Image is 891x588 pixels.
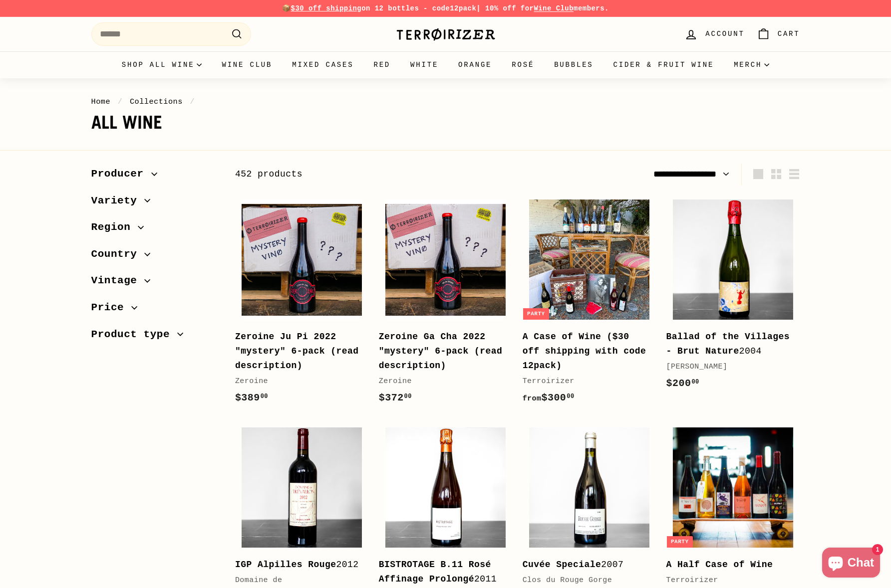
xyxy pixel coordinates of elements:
span: / [115,97,125,106]
a: Cider & Fruit Wine [603,51,724,78]
span: Cart [778,28,800,39]
button: Product type [91,324,219,351]
span: Vintage [91,272,145,289]
span: $300 [523,392,575,403]
span: from [523,394,542,403]
p: 📦 on 12 bottles - code | 10% off for members. [91,3,800,14]
div: Zeroine [235,376,359,388]
a: Mixed Cases [282,51,363,78]
span: Product type [91,326,178,343]
span: Price [91,299,132,316]
a: Collections [130,97,183,106]
a: Wine Club [212,51,282,78]
div: Party [667,536,693,548]
nav: breadcrumbs [91,96,800,108]
sup: 00 [691,379,699,386]
a: Zeroine Ga Cha 2022 "mystery" 6-pack (read description) Zeroine [379,193,513,416]
strong: 12pack [450,4,476,12]
a: Orange [448,51,502,78]
span: Variety [91,193,145,209]
span: / [188,97,198,106]
span: $200 [666,378,699,389]
div: Primary [71,51,820,78]
span: Account [705,28,744,39]
div: 452 products [235,167,518,182]
inbox-online-store-chat: Shopify online store chat [819,548,883,580]
b: Zeroine Ga Cha 2022 "mystery" 6-pack (read description) [379,332,503,371]
div: [PERSON_NAME] [666,361,790,373]
a: Cart [751,19,806,49]
span: Country [91,246,145,263]
a: Ballad of the Villages - Brut Nature2004[PERSON_NAME] [666,193,800,401]
span: Producer [91,166,151,183]
div: Party [523,308,549,320]
sup: 00 [567,393,574,400]
b: Ballad of the Villages - Brut Nature [666,332,790,356]
b: BISTROTAGE B.11 Rosé Affinage Prolongé [379,560,491,584]
b: A Case of Wine ($30 off shipping with code 12pack) [523,332,646,371]
div: 2012 [235,558,359,572]
a: Home [91,97,111,106]
button: Region [91,216,219,243]
button: Price [91,297,219,324]
a: Bubbles [544,51,603,78]
a: Account [678,19,750,49]
sup: 00 [404,393,412,400]
div: Terroirizer [523,376,646,388]
div: Zeroine [379,376,503,388]
div: 2007 [523,558,646,572]
b: IGP Alpilles Rouge [235,560,336,570]
b: A Half Case of Wine [666,560,773,570]
a: Red [363,51,400,78]
a: Party A Case of Wine ($30 off shipping with code 12pack) Terroirizer [523,193,656,416]
a: Rosé [502,51,544,78]
button: Variety [91,190,219,217]
a: Wine Club [534,4,574,12]
span: $372 [379,392,412,403]
div: Terroirizer [666,575,790,587]
sup: 00 [261,393,268,400]
button: Producer [91,163,219,190]
b: Zeroine Ju Pi 2022 "mystery" 6-pack (read description) [235,332,359,371]
h1: All wine [91,113,800,133]
span: Region [91,219,138,236]
div: 2011 [379,558,503,587]
span: $30 off shipping [291,4,362,12]
b: Cuvée Speciale [523,560,601,570]
div: 2004 [666,330,790,359]
button: Country [91,243,219,270]
span: $389 [235,392,268,403]
summary: Merch [724,51,779,78]
summary: Shop all wine [112,51,212,78]
div: Clos du Rouge Gorge [523,575,646,587]
a: White [400,51,448,78]
a: Zeroine Ju Pi 2022 "mystery" 6-pack (read description) Zeroine [235,193,369,416]
button: Vintage [91,270,219,297]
